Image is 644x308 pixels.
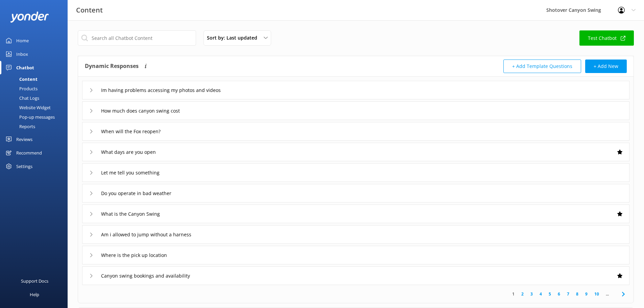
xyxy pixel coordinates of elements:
[554,291,564,297] a: 6
[21,274,48,288] div: Support Docs
[4,74,38,84] div: Content
[4,103,68,112] a: Website Widget
[16,47,28,61] div: Inbox
[503,60,581,73] button: + Add Template Questions
[4,122,68,131] a: Reports
[591,291,602,297] a: 10
[16,34,29,47] div: Home
[4,93,39,103] div: Chat Logs
[16,160,32,173] div: Settings
[4,84,38,93] div: Products
[579,30,634,46] a: Test Chatbot
[207,34,261,42] span: Sort by: Last updated
[518,291,527,297] a: 2
[10,11,49,23] img: yonder-white-logo.png
[4,112,55,122] div: Pop-up messages
[545,291,554,297] a: 5
[16,133,32,146] div: Reviews
[4,112,68,122] a: Pop-up messages
[16,146,42,160] div: Recommend
[509,291,518,297] a: 1
[4,74,68,84] a: Content
[527,291,536,297] a: 3
[76,5,103,16] h3: Content
[4,103,51,112] div: Website Widget
[602,291,612,297] span: ...
[4,122,35,131] div: Reports
[582,291,591,297] a: 9
[564,291,573,297] a: 7
[4,93,68,103] a: Chat Logs
[85,60,139,73] h4: Dynamic Responses
[78,30,196,46] input: Search all Chatbot Content
[536,291,545,297] a: 4
[4,84,68,93] a: Products
[16,61,34,74] div: Chatbot
[573,291,582,297] a: 8
[585,60,627,73] button: + Add New
[30,288,39,301] div: Help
